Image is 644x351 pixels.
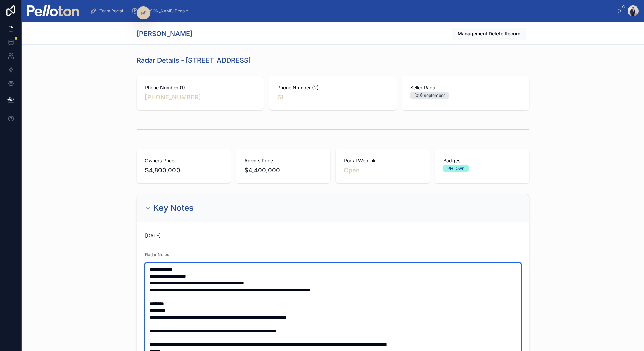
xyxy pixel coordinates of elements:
[145,92,201,102] a: [PHONE_NUMBER]
[414,92,445,99] div: (09) September
[244,165,322,175] span: $4,400,000
[145,157,223,164] span: Owners Price
[137,56,251,65] h1: Radar Details - [STREET_ADDRESS]
[344,166,360,174] a: Open
[344,157,421,164] span: Portal Weblink
[410,84,521,91] span: Seller Radar
[99,8,123,14] span: Team Portal
[458,30,521,37] span: Management Delete Record
[137,29,193,39] h1: [PERSON_NAME]
[277,92,283,102] a: 61
[85,3,617,18] div: scrollable content
[145,252,169,257] span: Radar Notes
[88,5,128,17] a: Team Portal
[27,5,79,16] img: App logo
[145,232,161,239] p: [DATE]
[443,157,521,164] span: Badges
[447,165,464,172] div: PH: Own
[452,28,526,40] button: Management Delete Record
[141,8,188,14] span: [PERSON_NAME] People
[244,157,322,164] span: Agents Price
[145,84,256,91] span: Phone Number (1)
[129,5,193,17] a: [PERSON_NAME] People
[277,84,388,91] span: Phone Number (2)
[153,203,194,214] h2: Key Notes
[145,165,223,175] span: $4,800,000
